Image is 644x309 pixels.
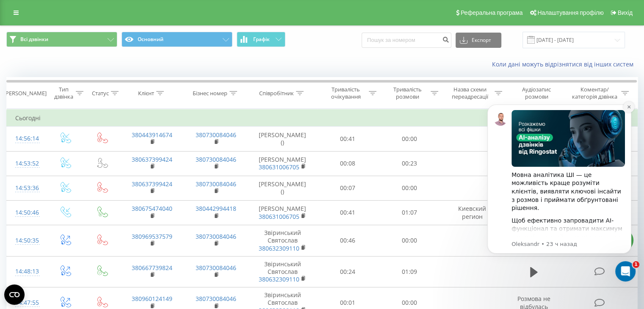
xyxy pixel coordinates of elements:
[248,225,317,257] td: Звіринський Святослав
[259,244,299,252] a: 380632309110
[92,90,109,97] div: Статус
[248,176,317,200] td: [PERSON_NAME] ()
[317,256,379,287] td: 00:24
[317,151,379,176] td: 00:08
[53,86,73,100] div: Тип дзвінка
[20,36,48,43] span: Всі дзвінки
[633,261,639,268] span: 1
[6,32,117,47] button: Всі дзвінки
[7,110,638,127] td: Сьогодні
[15,130,38,147] div: 14:56:14
[386,86,428,100] div: Тривалість розмови
[259,90,294,97] div: Співробітник
[248,200,317,225] td: [PERSON_NAME]
[379,225,440,257] td: 00:00
[448,86,492,100] div: Назва схеми переадресації
[193,90,227,97] div: Бізнес номер
[317,127,379,151] td: 00:41
[132,232,172,240] a: 380969537579
[196,232,236,240] a: 380730084046
[259,212,299,221] a: 380631006705
[379,127,440,151] td: 00:00
[259,163,299,171] a: 380631006705
[132,180,172,188] a: 380637399424
[317,176,379,200] td: 00:07
[15,263,38,280] div: 14:48:13
[122,32,232,47] button: Основний
[379,256,440,287] td: 01:09
[132,295,172,303] a: 380960124149
[362,33,451,48] input: Пошук за номером
[461,9,523,16] span: Реферальна програма
[253,36,270,42] span: Графік
[196,155,236,163] a: 380730084046
[475,92,644,286] iframe: Intercom notifications сообщение
[15,232,38,249] div: 14:50:35
[132,204,172,212] a: 380675474040
[132,155,172,163] a: 380637399424
[440,200,504,225] td: Киевский регион
[132,264,172,272] a: 380667739824
[196,131,236,139] a: 380730084046
[248,127,317,151] td: [PERSON_NAME] ()
[492,60,638,68] a: Коли дані можуть відрізнятися вiд інших систем
[15,180,38,196] div: 14:53:36
[4,90,47,97] div: [PERSON_NAME]
[512,86,561,100] div: Аудіозапис розмови
[379,176,440,200] td: 00:00
[132,131,172,139] a: 380443914674
[456,33,501,48] button: Експорт
[196,264,236,272] a: 380730084046
[325,86,367,100] div: Тривалість очікування
[15,204,38,221] div: 14:50:46
[237,32,285,47] button: Графік
[196,295,236,303] a: 380730084046
[537,9,603,16] span: Налаштування профілю
[569,86,619,100] div: Коментар/категорія дзвінка
[248,256,317,287] td: Звіринський Святослав
[618,9,633,16] span: Вихід
[138,90,154,97] div: Клієнт
[196,180,236,188] a: 380730084046
[615,261,636,281] iframe: Intercom live chat
[15,155,38,172] div: 14:53:52
[379,200,440,225] td: 01:07
[196,204,236,212] a: 380442994418
[4,284,25,305] button: Open CMP widget
[317,200,379,225] td: 00:41
[379,151,440,176] td: 00:23
[259,275,299,283] a: 380632309110
[317,225,379,257] td: 00:46
[248,151,317,176] td: [PERSON_NAME]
